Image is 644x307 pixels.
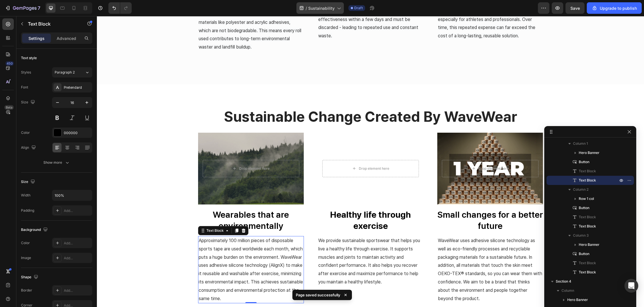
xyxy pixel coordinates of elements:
div: 000000 [64,130,91,136]
p: 7 [38,5,40,11]
span: Text Block [579,269,596,275]
span: Row 1 col [579,196,594,202]
div: Rich Text Editor. Editing area: main [340,193,446,215]
div: Undo/Redo [108,2,132,14]
div: Pretendard [64,85,91,90]
div: Background Image [101,117,207,188]
div: Background [21,226,49,234]
span: We provide sustainable sportswear that helps you live a healthy life through exercise. It support... [221,222,323,269]
div: Show more [43,160,70,165]
h2: Rich Text Editor. Editing area: main [101,91,446,110]
div: Text style [21,55,37,61]
span: Approximately 100 million pieces of disposable sports tape are used worldwide each month, which p... [102,222,206,285]
button: Show more [21,157,92,168]
div: 450 [5,61,14,66]
span: Text Block [579,260,596,266]
button: Upgrade to publish [587,2,642,14]
span: Column 2 [573,187,589,192]
div: Drop element here [142,150,173,155]
button: Paragraph 2 [52,67,92,78]
button: <p>Small changes for a better future</p> [340,193,446,215]
p: Advanced [57,35,76,41]
div: Rich Text Editor. Editing area: main [221,220,327,271]
div: Overlay [101,117,207,188]
input: Auto [52,190,92,200]
span: WaveWear uses adhesive silicone technology as well as eco-friendly processes and recyclable packa... [341,222,445,285]
p: Small changes for a better future [340,193,446,215]
div: Padding [21,208,34,213]
span: Text Block [579,177,596,183]
div: Add... [64,288,91,293]
span: / [306,5,307,11]
div: Color [21,130,30,135]
div: Border [21,288,32,293]
div: Beta [4,105,14,110]
p: Text Block [28,20,77,27]
div: Upgrade to publish [592,5,637,11]
button: <p>Wearables that are environmentally</p> [101,193,207,215]
div: Overlay [221,117,327,188]
div: Styles [21,70,31,75]
div: Rich Text Editor. Editing area: main [101,193,207,215]
p: sustainable change created by waveWear [102,92,446,109]
span: Column 1 [573,141,588,146]
span: Button [579,205,589,211]
div: Overlay [340,117,446,188]
p: Wearables that are environmentally [101,193,207,215]
div: Width [21,193,30,198]
div: Text Block [108,212,128,217]
span: Column 3 [573,233,589,238]
div: Size [21,99,36,106]
span: Hero Banner [579,150,599,156]
span: Column [561,288,574,294]
span: Sustainability [308,5,335,11]
div: Align [21,144,37,152]
div: Add... [64,256,91,261]
div: Drop element here [382,150,412,155]
div: Background Image [340,117,446,188]
div: Size [21,178,36,186]
div: Rich Text Editor. Editing area: main [221,193,327,215]
span: Text Block [579,168,596,174]
span: Button [579,251,589,257]
span: Paragraph 2 [55,70,75,75]
span: Section 4 [556,279,571,284]
span: Hero Banner [579,242,599,248]
div: Font [21,85,28,90]
button: <p><strong>Healthy life through exercise</strong></p> [221,193,327,215]
div: Background Image [221,117,327,188]
span: Button [579,159,589,165]
span: Hero Banner [567,297,588,303]
span: Draft [354,5,363,11]
div: Drop element here [262,150,292,155]
p: Page saved successfully [296,292,340,298]
div: Add... [64,208,91,213]
p: Settings [28,35,45,41]
div: Image [21,255,31,260]
div: Add... [64,241,91,246]
span: Save [570,6,580,11]
button: 7 [2,2,43,14]
div: Shape [21,273,39,281]
button: Save [566,2,584,14]
div: Rich Text Editor. Editing area: main [340,220,446,287]
strong: Healthy life through exercise [233,193,314,215]
div: Open Intercom Messenger [624,279,638,293]
div: Rich Text Editor. Editing area: main [101,220,207,287]
span: Text Block [579,223,596,229]
span: Text Block [579,214,596,220]
iframe: Design area [97,16,644,307]
div: Color [21,240,30,246]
